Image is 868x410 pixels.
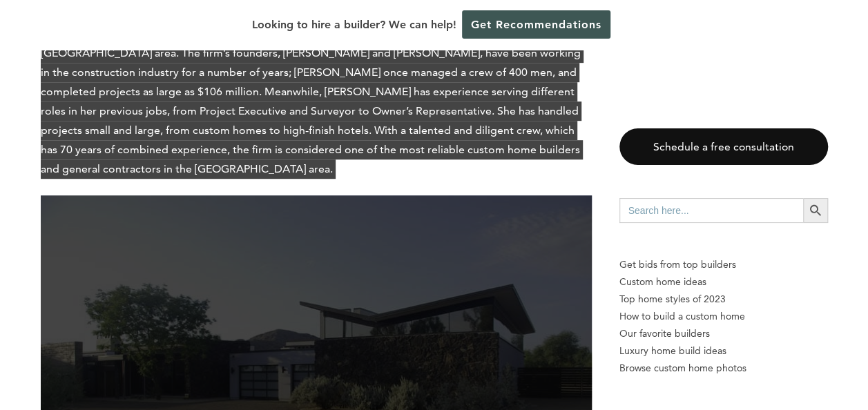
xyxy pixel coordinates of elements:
[799,341,851,393] iframe: Drift Widget Chat Controller
[462,10,610,39] a: Get Recommendations
[808,203,823,218] svg: Search
[619,325,828,342] a: Our favorite builders
[619,256,828,273] p: Get bids from top builders
[619,273,828,291] a: Custom home ideas
[619,291,828,308] a: Top home styles of 2023
[619,308,828,325] a: How to build a custom home
[619,198,803,223] input: Search here...
[619,128,828,165] a: Schedule a free consultation
[619,360,828,377] a: Browse custom home photos
[619,342,828,360] a: Luxury home build ideas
